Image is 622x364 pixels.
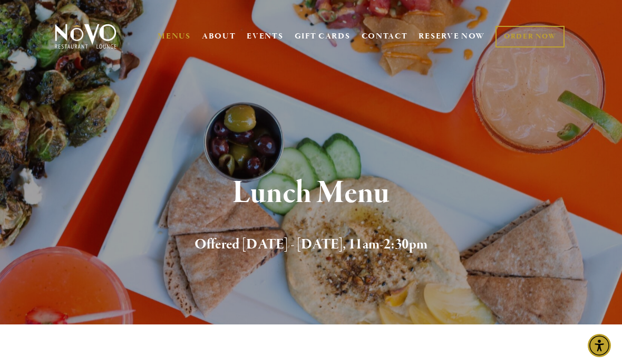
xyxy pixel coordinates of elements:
[202,31,236,42] a: ABOUT
[247,31,283,42] a: EVENTS
[295,26,351,46] a: GIFT CARDS
[362,26,408,46] a: CONTACT
[69,234,554,256] h2: Offered [DATE] - [DATE], 11am-2:30pm
[158,31,191,42] a: MENUS
[419,26,485,46] a: RESERVE NOW
[495,26,565,47] a: ORDER NOW
[69,176,554,210] h1: Lunch Menu
[53,23,119,50] img: Novo Restaurant &amp; Lounge
[588,334,611,357] div: Accessibility Menu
